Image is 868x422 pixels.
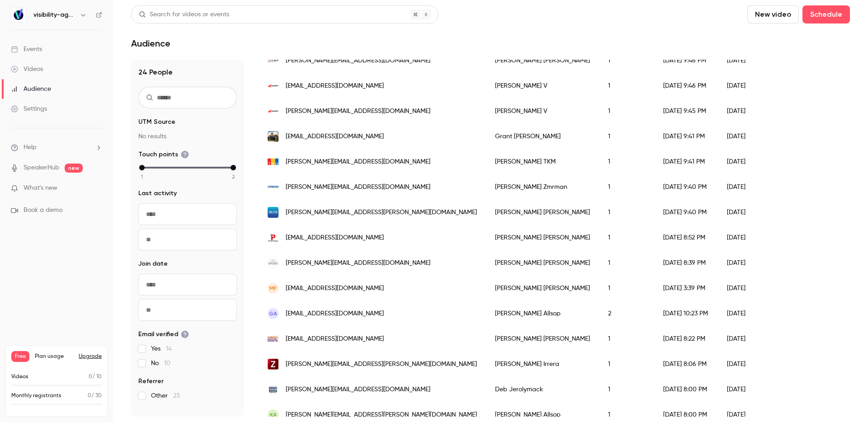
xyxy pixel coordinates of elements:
[286,81,384,91] span: [EMAIL_ADDRESS][DOMAIN_NAME]
[232,173,235,181] span: 2
[65,164,83,173] span: new
[151,359,170,368] span: No
[268,59,278,62] img: lgphub.com
[654,250,718,276] div: [DATE] 8:39 PM
[269,284,277,292] span: MF
[486,250,599,276] div: [PERSON_NAME] [PERSON_NAME]
[24,143,37,152] span: Help
[599,149,654,174] div: 1
[286,258,430,268] span: [PERSON_NAME][EMAIL_ADDRESS][DOMAIN_NAME]
[269,309,277,318] span: GA
[268,156,278,167] img: discovertkm.com
[486,225,599,250] div: [PERSON_NAME] [PERSON_NAME]
[718,73,764,98] div: [DATE]
[11,65,43,74] div: Videos
[718,174,764,200] div: [DATE]
[268,182,278,192] img: zmrman.com
[24,163,59,173] a: SpeakerHub
[286,360,477,369] span: [PERSON_NAME][EMAIL_ADDRESS][PERSON_NAME][DOMAIN_NAME]
[718,326,764,352] div: [DATE]
[286,107,430,116] span: [PERSON_NAME][EMAIL_ADDRESS][DOMAIN_NAME]
[268,207,278,218] img: altainc.com
[138,377,164,386] span: Referrer
[286,208,477,217] span: [PERSON_NAME][EMAIL_ADDRESS][PERSON_NAME][DOMAIN_NAME]
[173,393,179,399] span: 23
[802,5,850,23] button: Schedule
[286,183,430,192] span: [PERSON_NAME][EMAIL_ADDRESS][DOMAIN_NAME]
[11,143,102,152] li: help-dropdown-opener
[599,98,654,124] div: 1
[747,5,799,23] button: New video
[286,132,384,141] span: [EMAIL_ADDRESS][DOMAIN_NAME]
[11,8,26,22] img: visibility-agency
[286,56,430,66] span: [PERSON_NAME][EMAIL_ADDRESS][DOMAIN_NAME]
[599,352,654,377] div: 1
[486,352,599,377] div: [PERSON_NAME] Irrera
[268,131,278,142] img: colorgraphicprint.com
[718,225,764,250] div: [DATE]
[486,276,599,301] div: [PERSON_NAME] [PERSON_NAME]
[151,344,172,353] span: Yes
[486,377,599,402] div: Deb Jerolymack
[654,352,718,377] div: [DATE] 8:06 PM
[654,225,718,250] div: [DATE] 8:52 PM
[286,385,430,394] span: [PERSON_NAME][EMAIL_ADDRESS][DOMAIN_NAME]
[718,352,764,377] div: [DATE]
[654,377,718,402] div: [DATE] 8:00 PM
[718,377,764,402] div: [DATE]
[286,309,384,319] span: [EMAIL_ADDRESS][DOMAIN_NAME]
[11,104,47,113] div: Settings
[88,393,91,399] span: 0
[151,391,179,400] span: Other
[599,124,654,149] div: 1
[79,353,102,360] button: Upgrade
[268,232,278,243] img: pro-printers.com
[486,301,599,326] div: [PERSON_NAME] Allsop
[486,174,599,200] div: [PERSON_NAME] Zmrman
[138,67,237,78] h1: 24 People
[11,392,61,400] p: Monthly registrants
[270,411,277,419] span: KA
[599,225,654,250] div: 1
[164,360,170,366] span: 10
[718,250,764,276] div: [DATE]
[35,353,73,360] span: Plan usage
[139,10,229,19] div: Search for videos or events
[718,200,764,225] div: [DATE]
[599,174,654,200] div: 1
[599,73,654,98] div: 1
[486,124,599,149] div: Grant [PERSON_NAME]
[599,200,654,225] div: 1
[654,326,718,352] div: [DATE] 8:22 PM
[486,73,599,98] div: [PERSON_NAME] V
[654,98,718,124] div: [DATE] 9:45 PM
[141,173,143,181] span: 1
[599,48,654,73] div: 1
[286,157,430,167] span: [PERSON_NAME][EMAIL_ADDRESS][DOMAIN_NAME]
[91,184,102,192] iframe: Noticeable Trigger
[486,48,599,73] div: [PERSON_NAME] [PERSON_NAME]
[599,250,654,276] div: 1
[268,384,278,395] img: houstonsign.com
[231,165,236,170] div: max
[138,132,237,141] p: No results
[11,351,29,362] span: Free
[11,373,28,381] p: Videos
[599,377,654,402] div: 1
[138,330,189,339] span: Email verified
[718,276,764,301] div: [DATE]
[718,48,764,73] div: [DATE]
[24,206,62,215] span: Book a demo
[33,10,76,19] h6: visibility-agency
[268,106,278,117] img: speedpro.com
[718,149,764,174] div: [DATE]
[138,259,168,268] span: Join date
[654,276,718,301] div: [DATE] 3:39 PM
[286,233,384,243] span: [EMAIL_ADDRESS][DOMAIN_NAME]
[718,98,764,124] div: [DATE]
[486,149,599,174] div: [PERSON_NAME] TKM
[268,359,278,370] img: zuzaprint.com
[11,84,51,94] div: Audience
[88,392,102,400] p: / 30
[654,149,718,174] div: [DATE] 9:41 PM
